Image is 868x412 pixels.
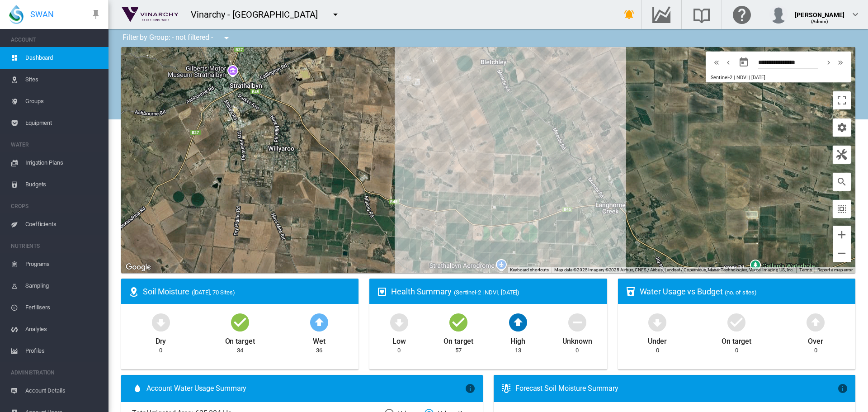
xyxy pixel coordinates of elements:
[128,286,139,297] md-icon: icon-map-marker-radius
[25,152,101,174] span: Irrigation Plans
[217,29,236,47] button: icon-menu-down
[388,311,410,333] md-icon: icon-arrow-down-bold-circle
[237,346,243,355] div: 34
[465,383,476,394] md-icon: icon-information
[25,213,101,235] span: Coefficients
[836,122,847,133] md-icon: icon-cog
[640,286,848,297] div: Water Usage vs Budget
[123,261,153,273] img: Google
[507,311,529,333] md-icon: icon-arrow-up-bold-circle
[132,383,143,394] md-icon: icon-water
[25,340,101,362] span: Profiles
[25,275,101,297] span: Sampling
[723,57,733,68] md-icon: icon-chevron-left
[392,333,406,346] div: Low
[731,9,753,20] md-icon: Click here for help
[118,3,182,26] img: w0Qft+VqZP3VuTC8dpDAJ7LdIo91XfzZr3O9TnuOHxAUZgr5LmA4xT6LoPgZA0IR0CIxCSJjBkoUJImpADgREISRMYslAhJE3...
[814,346,817,355] div: 0
[454,289,519,296] span: (Sentinel-2 | NDVI, [DATE])
[25,112,101,134] span: Equipment
[656,346,659,355] div: 0
[833,244,851,262] button: Zoom out
[25,90,101,112] span: Groups
[735,53,753,71] button: md-calendar
[805,311,826,333] md-icon: icon-arrow-up-bold-circle
[229,311,251,333] md-icon: icon-checkbox-marked-circle
[9,5,24,24] img: SWAN-Landscape-Logo-Colour-drop.png
[833,173,851,191] button: icon-magnify
[397,346,401,355] div: 0
[510,267,549,273] button: Keyboard shortcuts
[377,286,387,297] md-icon: icon-heart-box-outline
[835,57,845,68] md-icon: icon-chevron-double-right
[221,33,232,43] md-icon: icon-menu-down
[576,346,579,355] div: 0
[836,176,847,187] md-icon: icon-magnify
[25,253,101,275] span: Programs
[455,346,462,355] div: 57
[711,57,722,68] button: icon-chevron-double-left
[625,286,636,297] md-icon: icon-cup-water
[554,267,794,272] span: Map data ©2025 Imagery ©2025 Airbus, CNES / Airbus, Landsat / Copernicus, Maxar Technologies, Vex...
[510,333,525,346] div: High
[725,289,757,296] span: (no. of sites)
[11,365,101,380] span: ADMINISTRATION
[25,318,101,340] span: Analytes
[90,9,101,20] md-icon: icon-pin
[156,333,166,346] div: Dry
[150,311,172,333] md-icon: icon-arrow-down-bold-circle
[646,311,668,333] md-icon: icon-arrow-down-bold-circle
[159,346,162,355] div: 0
[146,384,465,393] span: Account Water Usage Summary
[501,383,512,394] md-icon: icon-thermometer-lines
[562,333,592,346] div: Unknown
[25,47,101,69] span: Dashboard
[722,333,751,346] div: On target
[225,333,255,346] div: On target
[648,333,667,346] div: Under
[308,311,330,333] md-icon: icon-arrow-up-bold-circle
[691,9,712,20] md-icon: Search the knowledge base
[835,57,846,68] button: icon-chevron-double-right
[833,200,851,218] button: icon-select-all
[722,57,734,68] button: icon-chevron-left
[515,384,837,393] div: Forecast Soil Moisture Summary
[836,204,847,214] md-icon: icon-select-all
[726,311,747,333] md-icon: icon-checkbox-marked-circle
[833,118,851,137] button: icon-cog
[25,297,101,318] span: Fertilisers
[824,57,834,68] md-icon: icon-chevron-right
[620,5,638,24] button: icon-bell-ring
[192,289,235,296] span: ([DATE], 70 Sites)
[749,75,765,81] span: | [DATE]
[624,9,635,20] md-icon: icon-bell-ring
[651,9,672,20] md-icon: Go to the Data Hub
[11,137,101,152] span: WATER
[566,311,588,333] md-icon: icon-minus-circle
[808,333,823,346] div: Over
[25,380,101,402] span: Account Details
[795,7,844,16] div: [PERSON_NAME]
[391,286,599,297] div: Health Summary
[833,226,851,244] button: Zoom in
[735,346,738,355] div: 0
[823,57,835,68] button: icon-chevron-right
[711,75,747,81] span: Sentinel-2 | NDVI
[448,311,469,333] md-icon: icon-checkbox-marked-circle
[326,5,344,24] button: icon-menu-down
[443,333,473,346] div: On target
[515,346,521,355] div: 13
[116,29,238,47] div: Filter by Group: - not filtered -
[25,174,101,195] span: Budgets
[316,346,322,355] div: 36
[811,19,829,24] span: (Admin)
[850,9,861,20] md-icon: icon-chevron-down
[30,9,54,20] span: SWAN
[712,57,722,68] md-icon: icon-chevron-double-left
[11,33,101,47] span: ACCOUNT
[25,69,101,90] span: Sites
[769,5,788,24] img: profile.jpg
[799,267,812,272] a: Terms
[817,267,853,272] a: Report a map error
[191,8,326,21] div: Vinarchy - [GEOGRAPHIC_DATA]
